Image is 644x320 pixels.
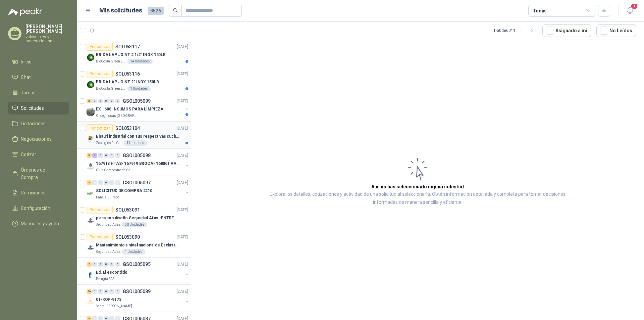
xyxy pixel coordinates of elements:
[87,244,95,252] img: Company Logo
[493,25,537,36] div: 1 - 50 de 6011
[115,289,120,294] div: 0
[122,249,145,255] div: 1 Unidades
[96,79,159,85] p: BRIDA LAP JOINT 2" INOX 150LB
[8,71,69,84] a: Chat
[87,81,95,89] img: Company Logo
[624,5,636,17] button: 1
[533,7,547,14] div: Todas
[21,220,59,227] span: Manuales y ayuda
[87,233,113,241] div: Por cotizar
[8,117,69,130] a: Licitaciones
[177,152,188,159] p: [DATE]
[123,180,151,185] p: GSOL005097
[96,296,121,303] p: 01-RQP-9173
[8,217,69,230] a: Manuales y ayuda
[104,99,109,103] div: 0
[98,153,103,158] div: 0
[21,135,52,143] span: Negociaciones
[96,249,121,255] p: Seguridad Atlas
[177,288,188,295] p: [DATE]
[115,262,120,267] div: 0
[87,180,92,185] div: 5
[96,140,122,146] p: Zoologico De Cali
[87,217,95,225] img: Company Logo
[8,164,69,184] a: Órdenes de Compra
[104,289,109,294] div: 0
[8,186,69,199] a: Remisiones
[177,207,188,213] p: [DATE]
[87,99,92,103] div: 3
[21,58,32,65] span: Inicio
[87,206,113,214] div: Por cotizar
[98,180,103,185] div: 0
[87,189,95,197] img: Company Logo
[92,99,97,103] div: 0
[21,89,36,96] span: Tareas
[77,230,191,258] a: Por cotizarSOL053090[DATE] Company LogoMantenimiento a nivel nacional de Esclusas de SeguridadSeg...
[177,125,188,132] p: [DATE]
[96,161,179,167] p: 167918 HTAS- 167919 BROCA- 168061 VALVULA
[92,289,97,294] div: 0
[124,140,147,146] div: 1 Unidades
[87,260,190,282] a: 2 0 0 0 0 0 GSOL005095[DATE] Company LogoEd. El escondidoPerugia SAS
[98,262,103,267] div: 0
[92,180,97,185] div: 0
[96,195,120,200] p: Panela El Trébol
[123,289,151,294] p: GSOL005089
[77,40,191,67] a: Por cotizarSOL053117[DATE] Company LogoBRIDA LAP JOINT 2 1/2" INOX 150LBBioCosta Green Energy S.A...
[371,183,464,190] h3: Aún no has seleccionado niguna solicitud
[21,189,46,196] span: Remisiones
[177,180,188,186] p: [DATE]
[77,67,191,94] a: Por cotizarSOL053116[DATE] Company LogoBRIDA LAP JOINT 2" INOX 150LBBioCosta Green Energy S.A.S1 ...
[148,7,164,15] span: 8526
[98,99,103,103] div: 0
[177,44,188,50] p: [DATE]
[21,204,50,212] span: Configuración
[96,222,121,227] p: Seguridad Atlas
[104,153,109,158] div: 0
[87,162,95,170] img: Company Logo
[109,289,114,294] div: 0
[122,222,147,227] div: 50 Unidades
[96,113,138,119] p: Oleaginosas [GEOGRAPHIC_DATA][PERSON_NAME]
[87,298,95,306] img: Company Logo
[173,8,178,13] span: search
[87,97,190,119] a: 3 0 0 0 0 0 GSOL005099[DATE] Company LogoEX - 608 INSUMOS PARA LIMPIEZAOleaginosas [GEOGRAPHIC_DA...
[87,43,113,51] div: Por cotizar
[8,202,69,215] a: Configuración
[542,24,591,37] button: Asignado a mi
[25,24,69,34] p: [PERSON_NAME] [PERSON_NAME]
[77,122,191,149] a: Por cotizarSOL053104[DATE] Company LogoBisturi industrial con sus respectivas cuchillas segun mue...
[96,304,132,309] p: Santa [PERSON_NAME]
[21,166,63,181] span: Órdenes de Compra
[109,180,114,185] div: 0
[98,289,103,294] div: 0
[25,35,69,43] p: valvuniples y accesorios sas
[87,70,113,78] div: Por cotizar
[96,242,179,248] p: Mantenimiento a nivel nacional de Esclusas de Seguridad
[115,72,140,76] p: SOL053116
[21,120,46,127] span: Licitaciones
[87,287,190,309] a: 26 0 0 0 0 0 GSOL005089[DATE] Company Logo01-RQP-9173Santa [PERSON_NAME]
[96,269,127,276] p: Ed. El escondido
[8,102,69,115] a: Solicitudes
[177,71,188,77] p: [DATE]
[87,108,95,116] img: Company Logo
[104,180,109,185] div: 0
[87,151,190,173] a: 5 1 0 0 0 0 GSOL005098[DATE] Company Logo167918 HTAS- 167919 BROCA- 168061 VALVULAClub Campestre ...
[96,52,166,58] p: BRIDA LAP JOINT 2 1/2" INOX 150LB
[258,190,577,207] p: Explora los detalles, cotizaciones y actividad de una solicitud al seleccionarla. Obtén informaci...
[92,262,97,267] div: 0
[109,153,114,158] div: 0
[87,153,92,158] div: 5
[96,133,179,140] p: Bisturi industrial con sus respectivas cuchillas segun muestra
[99,6,142,15] h1: Mis solicitudes
[87,53,95,61] img: Company Logo
[115,235,140,239] p: SOL053090
[96,276,114,282] p: Perugia SAS
[177,261,188,268] p: [DATE]
[8,86,69,99] a: Tareas
[87,262,92,267] div: 2
[87,289,92,294] div: 26
[109,99,114,103] div: 0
